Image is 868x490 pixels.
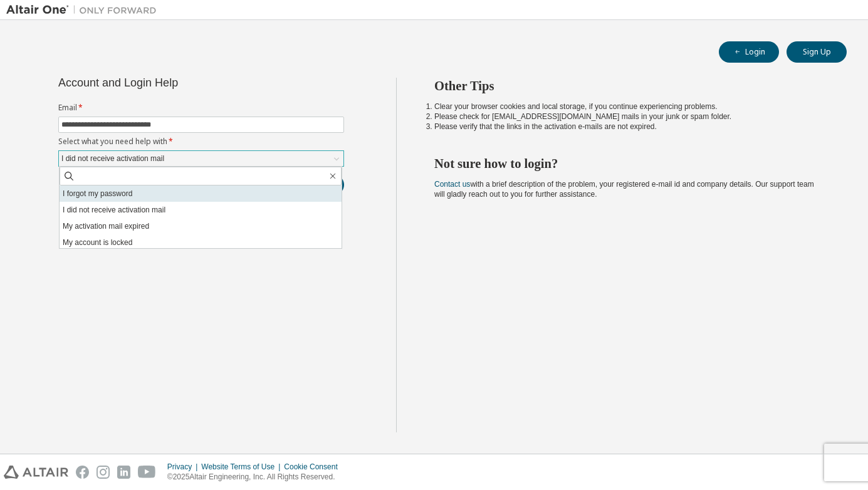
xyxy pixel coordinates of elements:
li: I forgot my password [60,185,342,202]
div: Cookie Consent [284,462,345,472]
div: Account and Login Help [58,78,287,88]
img: youtube.svg [138,466,156,479]
li: Clear your browser cookies and local storage, if you continue experiencing problems. [434,102,824,112]
img: linkedin.svg [117,466,130,479]
button: Login [719,41,779,63]
a: Contact us [434,180,470,189]
li: Please check for [EMAIL_ADDRESS][DOMAIN_NAME] mails in your junk or spam folder. [434,112,824,122]
img: instagram.svg [97,466,110,479]
div: Website Terms of Use [201,462,284,472]
div: I did not receive activation mail [60,152,166,165]
label: Email [58,103,344,113]
p: © 2025 Altair Engineering, Inc. All Rights Reserved. [167,472,345,482]
h2: Not sure how to login? [434,155,824,172]
img: facebook.svg [76,466,89,479]
li: Please verify that the links in the activation e-mails are not expired. [434,122,824,132]
label: Select what you need help with [58,137,344,147]
img: Altair One [6,4,163,16]
div: I did not receive activation mail [59,151,343,166]
span: with a brief description of the problem, your registered e-mail id and company details. Our suppo... [434,180,814,199]
h2: Other Tips [434,78,824,94]
div: Privacy [167,462,201,472]
img: altair_logo.svg [4,466,68,479]
button: Sign Up [787,41,847,63]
